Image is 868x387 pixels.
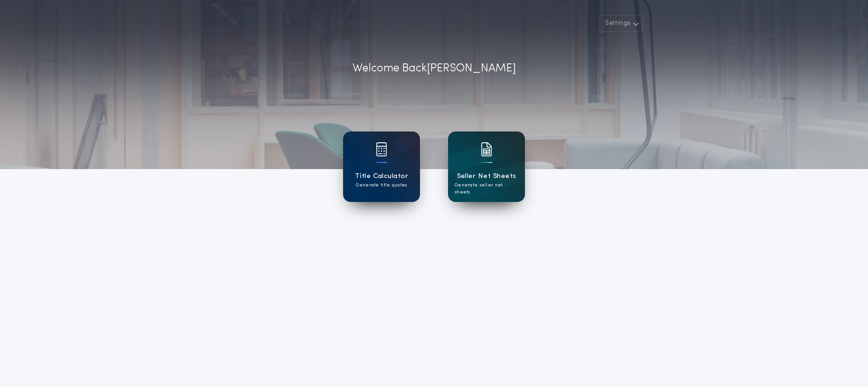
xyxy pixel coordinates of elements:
a: card iconTitle CalculatorGenerate title quotes [343,132,420,202]
h1: Seller Net Sheets [457,171,516,182]
p: Generate title quotes [356,182,407,189]
h1: Title Calculator [355,171,408,182]
p: Welcome Back [PERSON_NAME] [352,60,516,77]
p: Generate seller net sheets [455,182,518,196]
a: card iconSeller Net SheetsGenerate seller net sheets [448,132,525,202]
img: card icon [481,142,492,156]
button: Settings [599,15,643,32]
img: card icon [376,142,387,156]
